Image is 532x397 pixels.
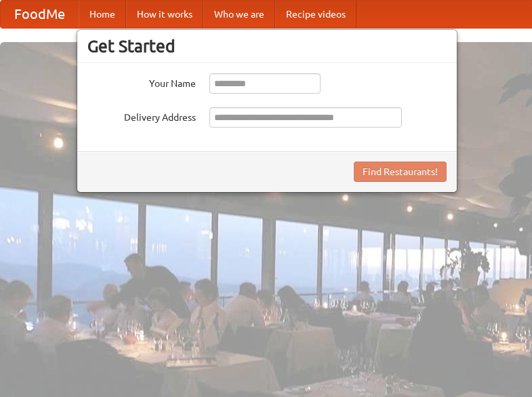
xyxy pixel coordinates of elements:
[87,73,196,90] label: Your Name
[79,1,126,28] a: Home
[354,162,447,182] button: Find Restaurants!
[275,1,356,28] a: Recipe videos
[87,36,447,56] h3: Get Started
[126,1,203,28] a: How it works
[1,1,79,28] a: FoodMe
[203,1,275,28] a: Who we are
[87,107,196,124] label: Delivery Address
